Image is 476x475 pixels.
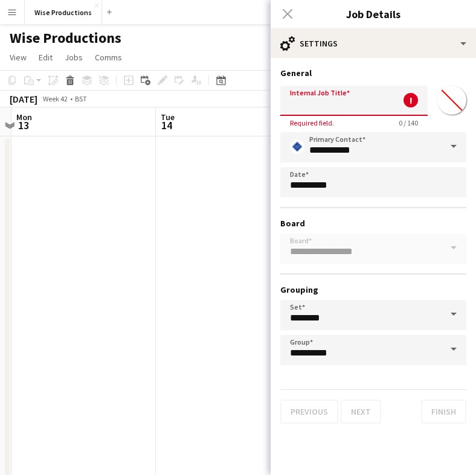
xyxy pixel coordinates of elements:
h3: Grouping [280,284,466,295]
div: [DATE] [10,93,37,105]
span: Comms [95,52,122,63]
span: Mon [16,112,32,123]
span: 0 / 140 [389,118,428,127]
h1: Wise Productions [10,29,121,47]
div: Settings [271,29,476,58]
div: BST [75,94,87,103]
h3: Job Details [271,6,476,22]
a: View [5,49,31,65]
span: Tue [161,112,175,123]
span: Week 42 [40,94,70,103]
span: Required field. [280,118,344,127]
a: Comms [90,49,127,65]
a: Jobs [60,49,88,65]
h3: General [280,68,466,78]
h3: Board [280,218,466,229]
span: Edit [39,52,53,63]
a: Edit [34,49,57,65]
span: 14 [159,118,175,132]
button: Wise Productions [25,1,102,24]
span: View [10,52,27,63]
span: Jobs [65,52,83,63]
span: 13 [14,118,32,132]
